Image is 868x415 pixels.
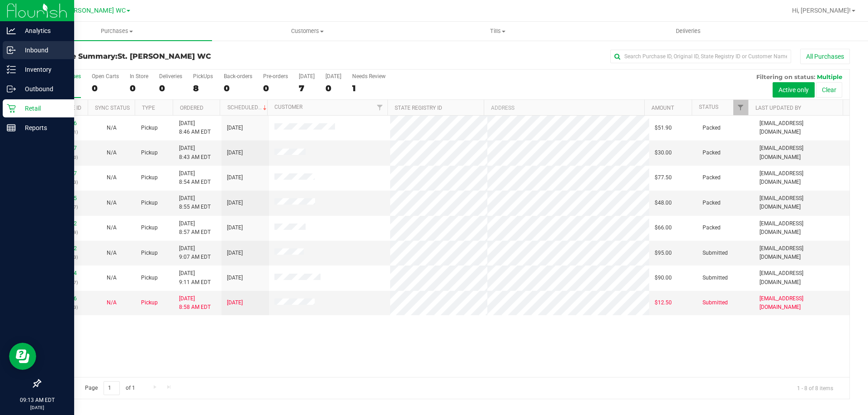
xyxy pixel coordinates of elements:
[773,82,815,98] button: Active only
[733,100,748,115] a: Filter
[759,194,844,211] span: [EMAIL_ADDRESS][DOMAIN_NAME]
[263,83,288,93] div: 0
[7,65,16,74] inline-svg: Inventory
[655,124,672,132] span: $51.90
[16,64,70,75] p: Inventory
[800,49,850,64] button: All Purchases
[703,149,721,157] span: Packed
[699,104,718,110] a: Status
[403,27,592,35] span: Tills
[792,7,851,14] span: Hi, [PERSON_NAME]!
[7,84,16,93] inline-svg: Outbound
[141,149,158,157] span: Pickup
[141,298,158,307] span: Pickup
[179,144,211,161] span: [DATE] 8:43 AM EDT
[817,73,842,80] span: Multiple
[224,73,252,79] div: Back-orders
[651,105,674,111] a: Amount
[325,83,341,93] div: 0
[227,104,269,111] a: Scheduled
[179,269,211,286] span: [DATE] 9:11 AM EDT
[227,149,243,157] span: [DATE]
[92,73,119,79] div: Open Carts
[756,73,815,80] span: Filtering on status:
[703,199,721,207] span: Packed
[227,274,243,282] span: [DATE]
[664,27,713,35] span: Deliveries
[52,195,77,201] a: 11821385
[52,220,77,227] a: 11821472
[227,298,243,307] span: [DATE]
[759,219,844,237] span: [EMAIL_ADDRESS][DOMAIN_NAME]
[373,100,387,115] a: Filter
[16,84,70,94] p: Outbound
[141,224,158,232] span: Pickup
[325,73,341,79] div: [DATE]
[402,22,593,41] a: Tills
[107,149,117,156] span: Not Applicable
[212,27,402,35] span: Customers
[224,83,252,93] div: 0
[352,83,386,93] div: 1
[16,45,70,56] p: Inbound
[655,249,672,257] span: $95.00
[92,83,119,93] div: 0
[227,173,243,182] span: [DATE]
[7,123,16,132] inline-svg: Reports
[610,50,791,63] input: Search Purchase ID, Original ID, State Registry ID or Customer Name...
[54,7,126,14] span: St. [PERSON_NAME] WC
[655,298,672,307] span: $12.50
[7,26,16,35] inline-svg: Analytics
[118,52,211,61] span: St. [PERSON_NAME] WC
[790,381,840,395] span: 1 - 8 of 8 items
[193,73,213,79] div: PickUps
[179,169,211,187] span: [DATE] 8:54 AM EDT
[274,104,302,110] a: Customer
[227,124,243,132] span: [DATE]
[107,125,117,131] span: Not Applicable
[395,105,442,111] a: State Registry ID
[107,224,117,231] span: Not Applicable
[263,73,288,79] div: Pre-orders
[759,269,844,286] span: [EMAIL_ADDRESS][DOMAIN_NAME]
[703,124,721,132] span: Packed
[40,52,310,61] h3: Purchase Summary:
[759,144,844,161] span: [EMAIL_ADDRESS][DOMAIN_NAME]
[16,122,70,133] p: Reports
[159,73,182,79] div: Deliveries
[655,274,672,282] span: $90.00
[655,173,672,182] span: $77.50
[4,404,70,411] p: [DATE]
[142,105,155,111] a: Type
[107,174,117,181] span: Not Applicable
[759,244,844,261] span: [EMAIL_ADDRESS][DOMAIN_NAME]
[130,73,148,79] div: In Store
[352,73,386,79] div: Needs Review
[52,270,77,276] a: 11821574
[179,194,211,211] span: [DATE] 8:55 AM EDT
[16,103,70,114] p: Retail
[107,124,117,132] button: N/A
[141,274,158,282] span: Pickup
[52,170,77,177] a: 11821337
[107,199,117,207] button: N/A
[759,119,844,136] span: [EMAIL_ADDRESS][DOMAIN_NAME]
[22,27,212,35] span: Purchases
[755,105,801,111] a: Last Updated By
[816,82,842,98] button: Clear
[299,83,315,93] div: 7
[180,105,203,111] a: Ordered
[7,46,16,55] inline-svg: Inbound
[52,295,77,302] a: 11820416
[179,119,211,136] span: [DATE] 8:46 AM EDT
[299,73,315,79] div: [DATE]
[107,149,117,157] button: N/A
[7,104,16,113] inline-svg: Retail
[703,298,728,307] span: Submitted
[703,173,721,182] span: Packed
[655,224,672,232] span: $66.00
[212,22,402,41] a: Customers
[130,83,148,93] div: 0
[179,244,211,261] span: [DATE] 9:07 AM EDT
[107,224,117,232] button: N/A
